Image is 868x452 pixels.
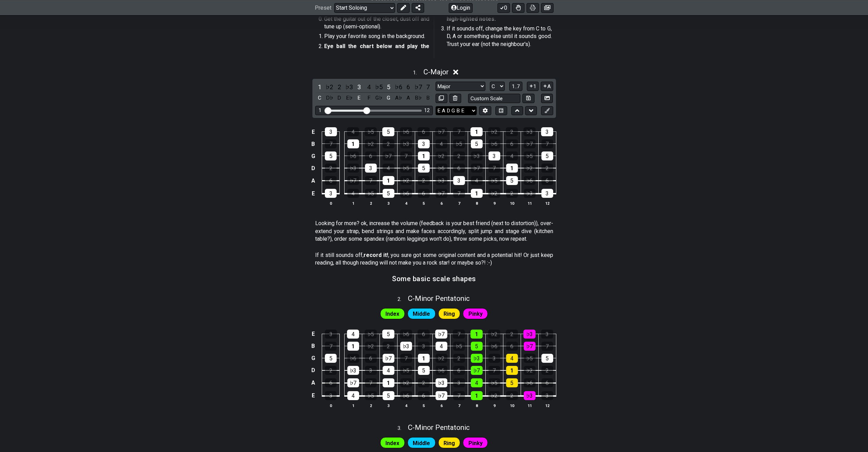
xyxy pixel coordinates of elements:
[347,330,359,339] div: 4
[471,164,483,173] div: ♭7
[436,342,447,351] div: 4
[470,330,483,339] div: 1
[355,93,364,103] div: toggle pitch class
[384,93,393,103] div: toggle pitch class
[488,342,500,351] div: ♭6
[325,82,334,92] div: toggle scale degree
[541,366,553,375] div: 2
[449,94,461,103] button: Delete
[488,189,500,198] div: ♭2
[384,82,393,92] div: toggle scale degree
[436,151,447,160] div: ♭2
[315,82,324,92] div: toggle scale degree
[383,139,394,148] div: 2
[380,402,397,409] th: 3
[324,33,429,42] li: Play your favorite song in the background.
[400,366,412,375] div: ♭5
[412,3,424,12] button: Share Preset
[436,176,447,185] div: ♭3
[397,200,415,207] th: 4
[468,438,483,448] span: First enable full edit mode to edit
[347,391,359,400] div: 4
[521,200,538,207] th: 11
[414,93,423,103] div: toggle pitch class
[400,139,412,148] div: ♭3
[525,106,537,116] button: Move down
[418,139,430,148] div: 3
[449,3,473,12] button: Login
[506,127,518,136] div: 2
[365,366,377,375] div: 3
[400,176,412,185] div: ♭2
[325,391,337,400] div: 3
[362,402,380,409] th: 2
[418,378,430,387] div: 2
[506,366,518,375] div: 1
[436,82,485,91] select: Scale
[453,151,465,160] div: 2
[512,3,524,12] button: Toggle Dexterity for all fretkits
[362,200,380,207] th: 2
[453,189,465,198] div: 7
[380,200,397,207] th: 3
[400,354,412,363] div: 7
[524,366,536,375] div: ♭2
[541,3,554,12] button: Create image
[315,93,324,103] div: toggle pitch class
[541,330,553,339] div: 3
[506,391,518,400] div: 2
[488,139,500,148] div: ♭6
[524,164,536,173] div: ♭2
[488,391,500,400] div: ♭2
[374,82,383,92] div: toggle scale degree
[471,391,483,400] div: 1
[347,164,359,173] div: ♭3
[383,164,394,173] div: 4
[506,176,518,185] div: 5
[383,366,394,375] div: 4
[541,342,553,351] div: 7
[309,364,317,377] td: D
[365,391,377,400] div: ♭5
[521,402,538,409] th: 11
[309,389,317,402] td: E
[453,176,465,185] div: 3
[436,378,447,387] div: ♭3
[413,438,430,448] span: First enable full edit mode to edit
[490,82,505,91] select: Tonic/Root
[506,164,518,173] div: 1
[524,378,536,387] div: ♭6
[497,3,510,12] button: 0
[364,252,388,258] strong: record it!
[506,354,518,363] div: 4
[347,342,359,351] div: 1
[319,108,321,113] div: 1
[414,82,423,92] div: toggle scale degree
[447,25,552,50] li: If it sounds off, change the key from C to G, D, A or something else until it sounds good. Trust ...
[418,189,430,198] div: 6
[541,151,553,160] div: 5
[418,127,430,136] div: 6
[335,82,344,92] div: toggle scale degree
[415,402,432,409] th: 5
[315,251,553,267] p: If it still sounds off, , you sure got some original content and a potential hit! Or just keep re...
[397,402,415,409] th: 4
[450,402,468,409] th: 7
[397,3,410,12] button: Edit Preset
[435,127,447,136] div: ♭7
[344,402,362,409] th: 1
[423,93,432,103] div: toggle pitch class
[365,330,377,339] div: ♭5
[400,391,412,400] div: ♭6
[400,189,412,198] div: ♭6
[392,275,476,283] h3: Some basic scale shapes
[383,176,394,185] div: 1
[468,402,485,409] th: 8
[436,189,447,198] div: ♭7
[325,354,337,363] div: 5
[309,126,317,138] td: E
[365,342,377,351] div: ♭2
[423,68,449,76] span: C - Major
[365,151,377,160] div: 6
[436,366,447,375] div: ♭6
